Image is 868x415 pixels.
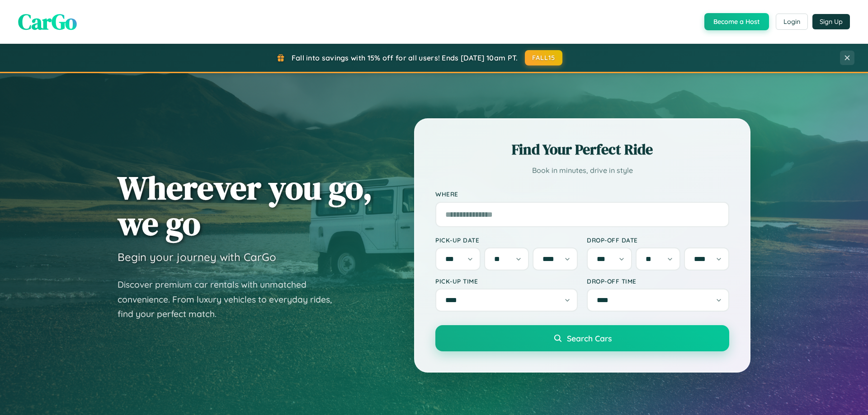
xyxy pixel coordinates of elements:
h1: Wherever you go, we go [118,170,373,241]
button: FALL15 [525,50,563,65]
label: Pick-up Date [435,236,578,244]
button: Become a Host [704,13,769,30]
label: Drop-off Time [587,277,729,285]
h2: Find Your Perfect Ride [435,140,729,159]
button: Search Cars [435,325,729,351]
label: Pick-up Time [435,277,578,285]
p: Discover premium car rentals with unmatched convenience. From luxury vehicles to everyday rides, ... [118,277,344,322]
span: Search Cars [567,333,612,343]
span: CarGo [18,7,77,37]
h3: Begin your journey with CarGo [118,250,276,264]
span: Fall into savings with 15% off for all users! Ends [DATE] 10am PT. [292,53,518,62]
label: Drop-off Date [587,236,729,244]
button: Login [776,14,808,30]
p: Book in minutes, drive in style [435,164,729,177]
button: Sign Up [812,14,850,29]
label: Where [435,191,729,198]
